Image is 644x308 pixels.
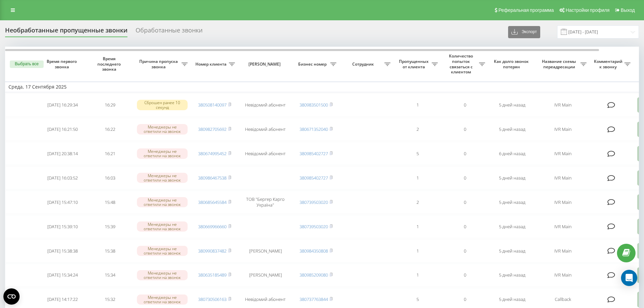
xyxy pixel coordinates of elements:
[238,191,292,214] td: ТОВ "Бергер Карго Україна"
[86,264,134,287] td: 15:34
[536,142,590,165] td: IVR Main
[137,148,188,159] div: Менеджеры не ответили на звонок
[488,118,536,141] td: 5 дней назад
[488,239,536,262] td: 5 дней назад
[39,239,86,262] td: [DATE] 15:38:38
[566,7,610,13] span: Настройки профиля
[198,272,226,278] a: 380635185489
[536,264,590,287] td: IVR Main
[394,142,441,165] td: 5
[44,59,81,69] span: Время первого звонка
[137,59,182,69] span: Причина пропуска звонка
[441,191,488,214] td: 0
[300,272,328,278] a: 380985209080
[136,27,202,37] div: Обработанные звонки
[198,248,226,254] a: 380990837482
[86,239,134,262] td: 15:38
[300,223,328,230] a: 380739503020
[92,56,128,72] span: Время последнего звонка
[300,126,328,132] a: 380671352040
[137,246,188,256] div: Менеджеры не ответили на звонок
[198,102,226,108] a: 380508140097
[394,166,441,189] td: 1
[86,118,134,141] td: 16:22
[593,59,624,69] span: Комментарий к звонку
[488,191,536,214] td: 5 дней назад
[198,126,226,132] a: 380982705692
[198,296,226,302] a: 380730506163
[238,142,292,165] td: Невідомий абонент
[539,59,580,69] span: Название схемы переадресации
[394,191,441,214] td: 2
[137,221,188,232] div: Менеджеры не ответили на звонок
[394,264,441,287] td: 1
[441,94,488,117] td: 0
[621,7,635,13] span: Выход
[441,239,488,262] td: 0
[397,59,432,69] span: Пропущенных от клиента
[536,166,590,189] td: IVR Main
[238,94,292,117] td: Невідомий абонент
[300,248,328,254] a: 380984350808
[441,166,488,189] td: 0
[238,239,292,262] td: [PERSON_NAME]
[137,124,188,134] div: Менеджеры не ответили на звонок
[488,94,536,117] td: 5 дней назад
[441,215,488,238] td: 0
[5,27,127,37] div: Необработанные пропущенные звонки
[198,223,226,230] a: 380669966660
[86,191,134,214] td: 15:48
[621,270,637,286] div: Open Intercom Messenger
[488,142,536,165] td: 6 дней назад
[441,142,488,165] td: 0
[137,197,188,207] div: Менеджеры не ответили на звонок
[39,94,86,117] td: [DATE] 16:29:34
[508,26,540,38] button: Экспорт
[10,61,44,68] button: Выбрать все
[394,215,441,238] td: 1
[488,215,536,238] td: 5 дней назад
[194,62,229,67] span: Номер клиента
[137,294,188,305] div: Менеджеры не ответили на звонок
[498,7,554,13] span: Реферальная программа
[441,264,488,287] td: 0
[86,215,134,238] td: 15:39
[394,94,441,117] td: 1
[296,62,330,67] span: Бизнес номер
[86,94,134,117] td: 16:29
[394,239,441,262] td: 1
[343,62,384,67] span: Сотрудник
[488,166,536,189] td: 5 дней назад
[536,191,590,214] td: IVR Main
[86,142,134,165] td: 16:21
[536,239,590,262] td: IVR Main
[238,118,292,141] td: Невідомий абонент
[137,173,188,183] div: Менеджеры не ответили на звонок
[39,215,86,238] td: [DATE] 15:39:10
[394,118,441,141] td: 2
[198,199,226,205] a: 380685645584
[300,199,328,205] a: 380739503020
[198,150,226,157] a: 380674995452
[198,175,226,181] a: 380986467538
[300,175,328,181] a: 380985402727
[536,215,590,238] td: IVR Main
[39,166,86,189] td: [DATE] 16:03:52
[536,94,590,117] td: IVR Main
[39,142,86,165] td: [DATE] 20:38:14
[137,270,188,280] div: Менеджеры не ответили на звонок
[445,53,479,74] span: Количество попыток связаться с клиентом
[300,296,328,302] a: 380737763844
[488,264,536,287] td: 5 дней назад
[3,288,20,305] button: Open CMP widget
[39,191,86,214] td: [DATE] 15:47:10
[244,62,287,67] span: [PERSON_NAME]
[137,100,188,110] div: Сброшен ранее 10 секунд
[536,118,590,141] td: IVR Main
[238,264,292,287] td: [PERSON_NAME]
[86,166,134,189] td: 16:03
[494,59,530,69] span: Как долго звонок потерян
[300,150,328,157] a: 380985402727
[39,118,86,141] td: [DATE] 16:21:50
[39,264,86,287] td: [DATE] 15:34:24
